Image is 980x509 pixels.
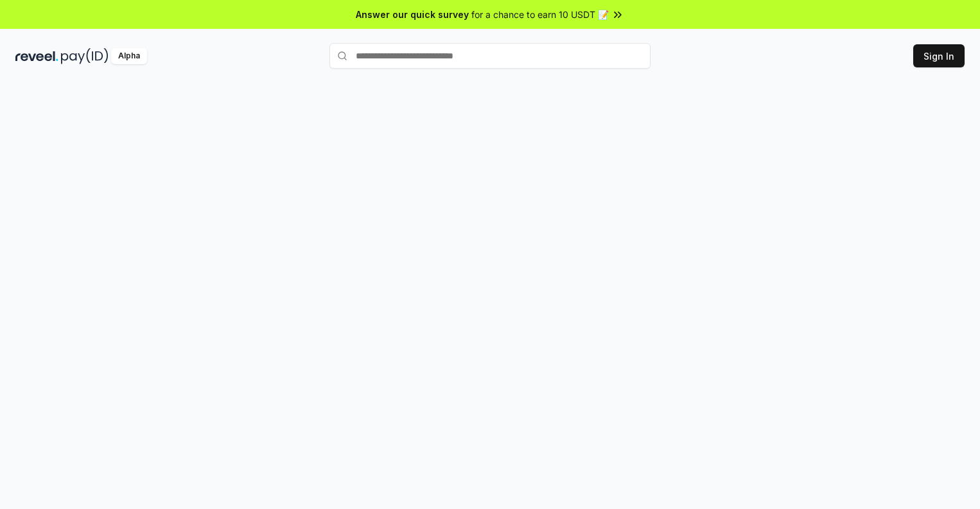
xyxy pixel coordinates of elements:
[913,44,965,67] button: Sign In
[111,48,147,64] div: Alpha
[471,8,609,21] span: for a chance to earn 10 USDT 📝
[356,8,469,21] span: Answer our quick survey
[15,48,58,64] img: reveel_dark
[61,48,109,64] img: pay_id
